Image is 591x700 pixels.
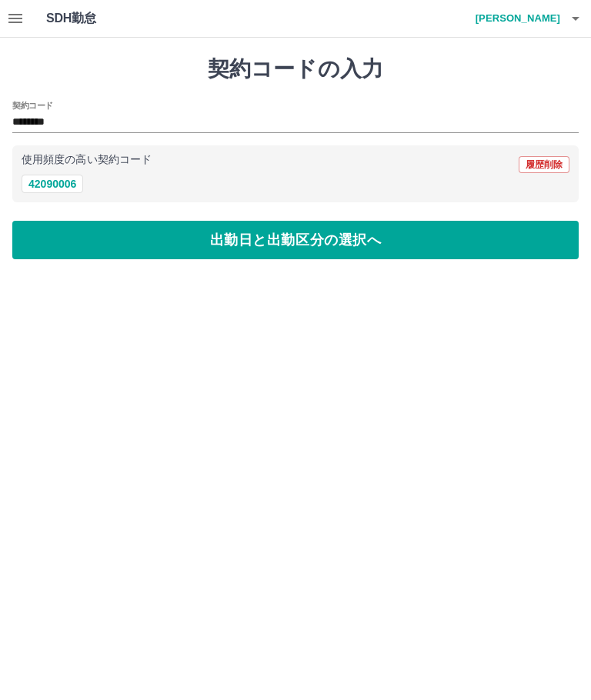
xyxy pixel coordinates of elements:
button: 42090006 [22,175,83,193]
button: 出勤日と出勤区分の選択へ [12,221,579,259]
p: 使用頻度の高い契約コード [22,155,152,165]
button: 履歴削除 [519,156,569,173]
h1: 契約コードの入力 [12,56,579,82]
h2: 契約コード [12,99,53,112]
